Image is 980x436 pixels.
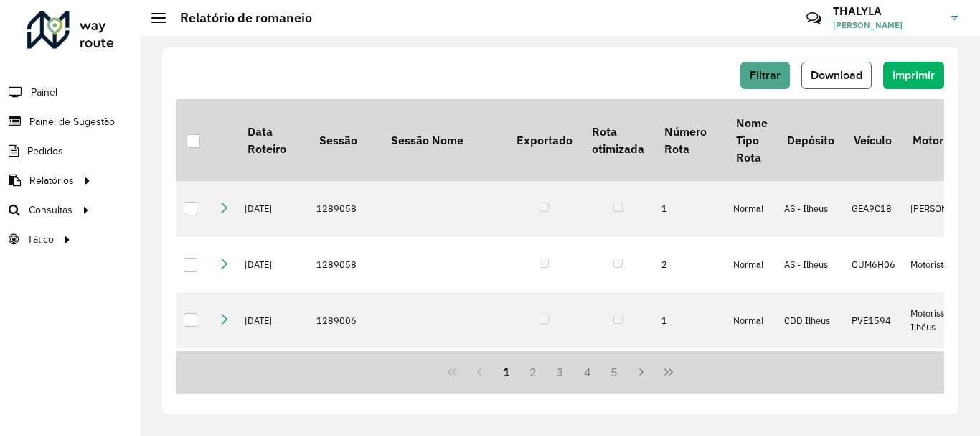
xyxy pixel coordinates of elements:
[833,4,941,18] h3: THALYLA
[547,358,574,386] button: 3
[726,348,777,404] td: Normal
[844,237,903,293] td: OUM6H06
[844,181,903,237] td: GEA9C18
[309,348,381,404] td: 1289006
[811,69,862,81] span: Download
[750,69,781,81] span: Filtrar
[844,292,903,348] td: PVE1594
[628,358,655,386] button: Next Page
[777,99,844,181] th: Depósito
[29,203,72,218] span: Consultas
[27,144,63,159] span: Pedidos
[777,237,844,293] td: AS - Ilheus
[726,99,777,181] th: Nome Tipo Rota
[31,85,57,100] span: Painel
[237,181,309,237] td: [DATE]
[654,348,726,404] td: 2
[237,99,309,181] th: Data Roteiro
[654,237,726,293] td: 2
[309,237,381,293] td: 1289058
[166,10,312,26] h2: Relatório de romaneio
[582,99,654,181] th: Rota otimizada
[574,358,601,386] button: 4
[777,181,844,237] td: AS - Ilheus
[309,181,381,237] td: 1289058
[381,99,507,181] th: Sessão Nome
[883,62,944,89] button: Imprimir
[27,232,54,247] span: Tático
[493,358,520,386] button: 1
[726,292,777,348] td: Normal
[892,69,935,81] span: Imprimir
[29,173,74,188] span: Relatórios
[726,237,777,293] td: Normal
[654,99,726,181] th: Número Rota
[833,19,941,32] span: [PERSON_NAME]
[601,358,628,386] button: 5
[237,348,309,404] td: [DATE]
[844,348,903,404] td: FZO5C90
[740,62,790,89] button: Filtrar
[519,358,547,386] button: 2
[777,348,844,404] td: CDD Ilheus
[237,237,309,293] td: [DATE]
[654,181,726,237] td: 1
[655,358,682,386] button: Last Page
[29,114,115,129] span: Painel de Sugestão
[801,62,872,89] button: Download
[777,292,844,348] td: CDD Ilheus
[844,99,903,181] th: Veículo
[309,292,381,348] td: 1289006
[309,99,381,181] th: Sessão
[507,99,582,181] th: Exportado
[726,181,777,237] td: Normal
[798,3,829,34] a: Contato Rápido
[654,292,726,348] td: 1
[237,292,309,348] td: [DATE]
